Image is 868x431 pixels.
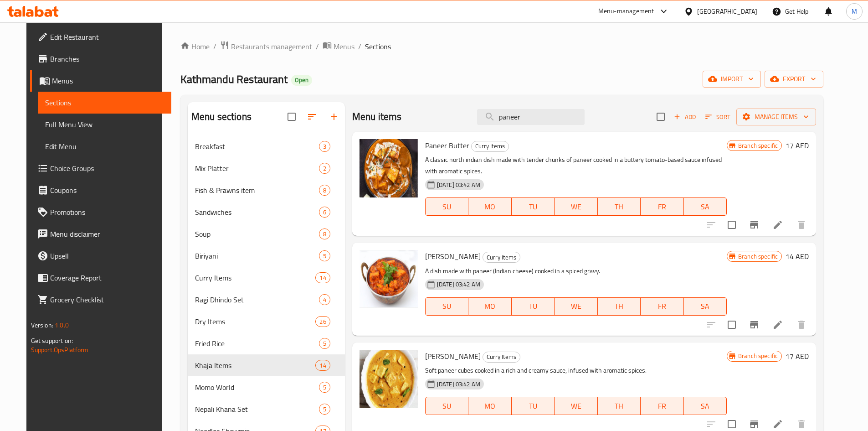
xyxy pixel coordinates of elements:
[319,338,330,349] div: items
[319,405,330,414] span: 5
[744,111,809,123] span: Manage items
[319,339,330,348] span: 5
[319,185,330,196] div: items
[512,297,555,316] button: TU
[477,109,585,125] input: search
[316,361,329,370] span: 14
[195,250,319,261] div: Biriyani
[50,53,164,64] span: Branches
[188,223,345,245] div: Soup8
[195,228,319,239] span: Soup
[30,70,171,92] a: Menus
[641,397,683,415] button: FR
[319,296,330,304] span: 4
[598,197,641,216] button: TH
[195,382,319,393] div: Momo World
[512,197,555,216] button: TU
[50,185,164,196] span: Coupons
[468,197,511,216] button: MO
[644,200,680,213] span: FR
[195,294,319,305] div: Ragi Dhindo Set
[30,48,171,70] a: Branches
[50,250,164,261] span: Upsell
[30,201,171,223] a: Promotions
[734,141,781,150] span: Branch specific
[670,110,699,124] button: Add
[52,75,164,86] span: Menus
[31,344,89,356] a: Support.OpsPlatform
[684,397,727,415] button: SA
[425,265,727,277] p: A dish made with paneer (Indian cheese) cooked in a spiced gravy.
[55,319,69,331] span: 1.0.0
[722,315,741,334] span: Select to update
[852,6,857,16] span: M
[195,316,316,327] div: Dry Items
[684,297,727,316] button: SA
[195,141,319,152] div: Breakfast
[765,71,823,88] button: export
[425,249,481,263] span: [PERSON_NAME]
[644,400,680,413] span: FR
[195,272,316,283] span: Curry Items
[319,186,330,195] span: 8
[50,228,164,239] span: Menu disclaimer
[31,335,73,347] span: Get support on:
[651,107,670,126] span: Select section
[191,110,252,124] h2: Menu sections
[195,360,316,371] span: Khaja Items
[180,69,288,89] span: Kathmandu Restaurant
[38,92,171,114] a: Sections
[703,71,761,88] button: import
[673,112,697,122] span: Add
[360,139,418,197] img: Paneer Butter
[195,163,319,174] span: Mix Platter
[743,214,765,236] button: Branch-specific-item
[188,376,345,398] div: Momo World5
[30,223,171,245] a: Menu disclaimer
[688,400,723,413] span: SA
[50,31,164,42] span: Edit Restaurant
[515,300,551,313] span: TU
[786,350,809,363] h6: 17 AED
[360,350,418,408] img: Shahi Paneer
[433,380,484,389] span: [DATE] 03:42 AM
[316,41,319,52] li: /
[188,201,345,223] div: Sandwiches6
[319,163,330,174] div: items
[791,214,812,236] button: delete
[319,382,330,393] div: items
[429,300,465,313] span: SU
[319,294,330,305] div: items
[425,397,468,415] button: SU
[334,41,354,52] span: Menus
[772,419,783,430] a: Edit menu item
[598,6,654,17] div: Menu-management
[319,141,330,152] div: items
[315,316,330,327] div: items
[195,207,319,218] span: Sandwiches
[644,300,680,313] span: FR
[315,360,330,371] div: items
[512,397,555,415] button: TU
[515,200,551,213] span: TU
[722,215,741,234] span: Select to update
[515,400,551,413] span: TU
[558,300,594,313] span: WE
[319,230,330,239] span: 8
[425,197,468,216] button: SU
[710,73,754,85] span: import
[772,73,816,85] span: export
[483,352,520,362] span: Curry Items
[50,163,164,174] span: Choice Groups
[684,197,727,216] button: SA
[555,397,597,415] button: WE
[30,289,171,311] a: Grocery Checklist
[429,400,465,413] span: SU
[301,106,323,128] span: Sort sections
[697,6,757,16] div: [GEOGRAPHIC_DATA]
[743,314,765,336] button: Branch-specific-item
[319,252,330,260] span: 5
